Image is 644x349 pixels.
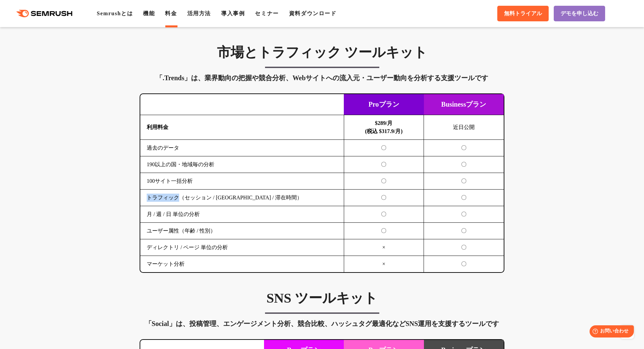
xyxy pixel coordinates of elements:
a: 活用方法 [187,10,211,16]
td: 〇 [424,173,504,190]
a: 料金 [165,10,177,16]
td: 〇 [424,156,504,173]
td: 〇 [424,239,504,256]
div: 「Social」は、投稿管理、エンゲージメント分析、競合比較、ハッシュタグ最適化などSNS運用を支援するツールです [140,318,504,329]
h3: SNS ツールキット [140,290,504,307]
div: 「.Trends」は、業界動向の把握や競合分析、Webサイトへの流入元・ユーザー動向を分析する支援ツールです [140,72,504,83]
h3: 市場とトラフィック ツールキット [140,44,504,61]
a: セミナー [255,10,279,16]
td: 〇 [344,140,424,156]
a: 導入事例 [221,10,245,16]
td: 〇 [344,223,424,239]
td: × [344,239,424,256]
td: 〇 [424,190,504,206]
a: 機能 [143,10,155,16]
a: 無料トライアル [497,6,549,21]
iframe: Help widget launcher [584,323,637,342]
b: 利用料金 [147,124,168,130]
td: トラフィック（セッション / [GEOGRAPHIC_DATA] / 滞在時間） [140,190,344,206]
td: 〇 [344,173,424,190]
td: 過去のデータ [140,140,344,156]
b: $289/月 (税込 $317.9/月) [365,120,403,134]
td: ディレクトリ / ページ 単位の分析 [140,239,344,256]
td: マーケット分析 [140,256,344,272]
td: 100サイト一括分析 [140,173,344,190]
td: 〇 [424,256,504,272]
td: 〇 [344,206,424,223]
a: Semrushとは [97,10,133,16]
td: 〇 [424,206,504,223]
a: デモを申し込む [554,6,605,21]
td: 190以上の国・地域毎の分析 [140,156,344,173]
td: 〇 [344,156,424,173]
td: 〇 [424,140,504,156]
td: 近日公開 [424,115,504,140]
a: 資料ダウンロード [289,10,337,16]
span: 無料トライアル [504,10,542,17]
td: ユーザー属性（年齢 / 性別） [140,223,344,239]
td: 〇 [344,190,424,206]
span: デモを申し込む [560,10,598,17]
td: Businessプラン [424,94,504,115]
td: 〇 [424,223,504,239]
td: Proプラン [344,94,424,115]
td: 月 / 週 / 日 単位の分析 [140,206,344,223]
td: × [344,256,424,272]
